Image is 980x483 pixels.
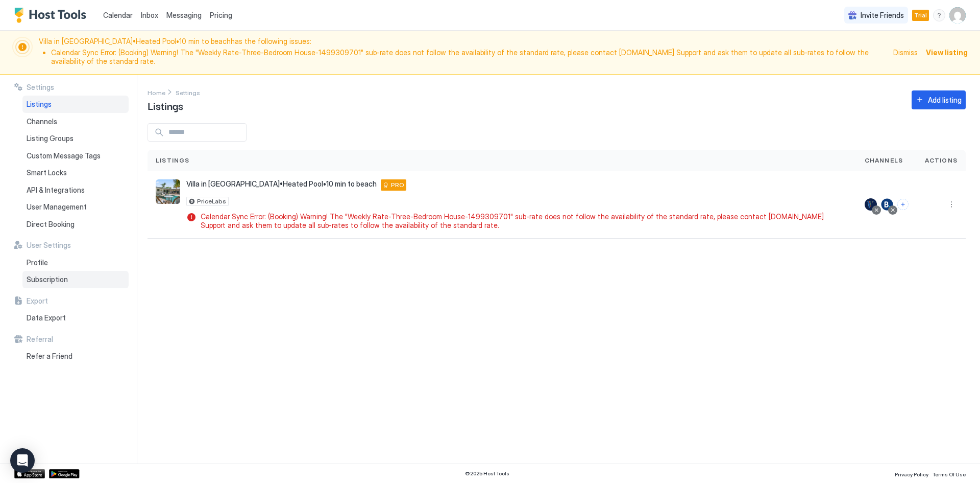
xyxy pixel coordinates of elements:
a: Listing Groups [22,130,129,147]
span: Privacy Policy [895,471,928,477]
div: Breadcrumb [176,87,200,98]
a: Settings [176,87,200,98]
span: Terms Of Use [933,471,966,477]
a: Privacy Policy [895,468,928,479]
span: Settings [27,83,54,92]
span: Subscription [27,275,68,284]
span: Home [148,89,165,97]
div: Breadcrumb [148,87,165,98]
span: Listings [156,156,190,165]
a: Subscription [22,271,129,288]
input: Input Field [164,124,246,141]
a: Google Play Store [49,469,80,478]
span: Calendar [103,11,133,19]
a: API & Integrations [22,181,129,199]
a: Channels [22,113,129,130]
div: Dismiss [893,47,918,58]
span: PRO [391,180,404,190]
span: Referral [27,335,53,344]
a: Direct Booking [22,216,129,233]
a: Data Export [22,309,129,327]
a: Host Tools Logo [14,8,91,23]
span: Channels [865,156,903,165]
span: Listings [148,98,183,113]
div: Open Intercom Messenger [10,448,35,473]
button: More options [945,198,958,211]
span: Invite Friends [861,11,904,20]
span: Smart Locks [27,168,67,177]
a: Messaging [166,10,202,20]
a: Smart Locks [22,164,129,181]
span: Trial [914,11,927,20]
span: Calendar Sync Error: (Booking) Warning! The "Weekly Rate-Three-Bedroom House-1499309701" sub-rate... [201,212,844,230]
span: Custom Message Tags [27,151,101,160]
span: Direct Booking [27,220,75,229]
a: Profile [22,254,129,271]
span: Villa in [GEOGRAPHIC_DATA]•Heated Pool•10 min to beach has the following issues: [39,37,887,68]
a: Terms Of Use [933,468,966,479]
div: Add listing [928,95,962,105]
a: Home [148,87,165,98]
span: Export [27,296,48,306]
span: Settings [176,89,200,97]
span: Data Export [27,313,66,323]
span: Villa in [GEOGRAPHIC_DATA]•Heated Pool•10 min to beach [186,179,377,189]
span: © 2025 Host Tools [465,470,509,477]
span: Pricing [210,11,232,20]
span: Actions [925,156,958,165]
div: User profile [949,7,966,24]
a: Listings [22,96,129,113]
div: View listing [926,47,968,58]
div: menu [933,9,945,21]
a: User Management [22,198,129,216]
span: Inbox [141,11,158,19]
span: User Management [27,202,87,212]
span: Messaging [166,11,202,19]
span: Listings [27,100,52,109]
span: API & Integrations [27,186,85,195]
span: User Settings [27,241,71,250]
div: menu [945,198,958,211]
span: Channels [27,117,57,126]
a: Refer a Friend [22,348,129,365]
span: Refer a Friend [27,352,72,361]
a: Inbox [141,10,158,20]
div: listing image [156,179,180,204]
a: App Store [14,469,45,478]
button: Connect channels [897,199,909,210]
span: Listing Groups [27,134,73,143]
li: Calendar Sync Error: (Booking) Warning! The "Weekly Rate-Three-Bedroom House-1499309701" sub-rate... [51,48,887,66]
a: Calendar [103,10,133,20]
button: Add listing [912,90,966,109]
a: Custom Message Tags [22,147,129,165]
span: Profile [27,258,48,267]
